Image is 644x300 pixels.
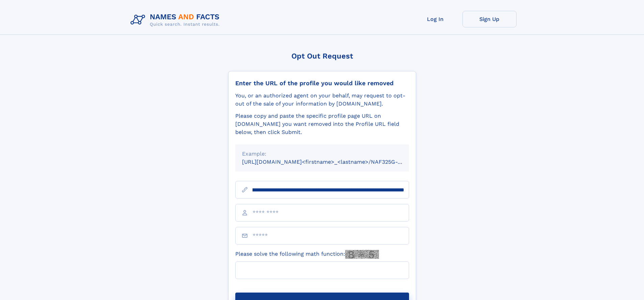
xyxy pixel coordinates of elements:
[128,11,225,29] img: Logo Names and Facts
[235,250,379,259] label: Please solve the following math function:
[228,52,416,60] div: Opt Out Request
[235,92,409,108] div: You, or an authorized agent on your behalf, may request to opt-out of the sale of your informatio...
[235,112,409,136] div: Please copy and paste the specific profile page URL on [DOMAIN_NAME] you want removed into the Pr...
[235,79,409,87] div: Enter the URL of the profile you would like removed
[242,150,402,158] div: Example:
[462,11,517,27] a: Sign Up
[242,159,422,165] small: [URL][DOMAIN_NAME]<firstname>_<lastname>/NAF325G-xxxxxxxx
[408,11,462,27] a: Log In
